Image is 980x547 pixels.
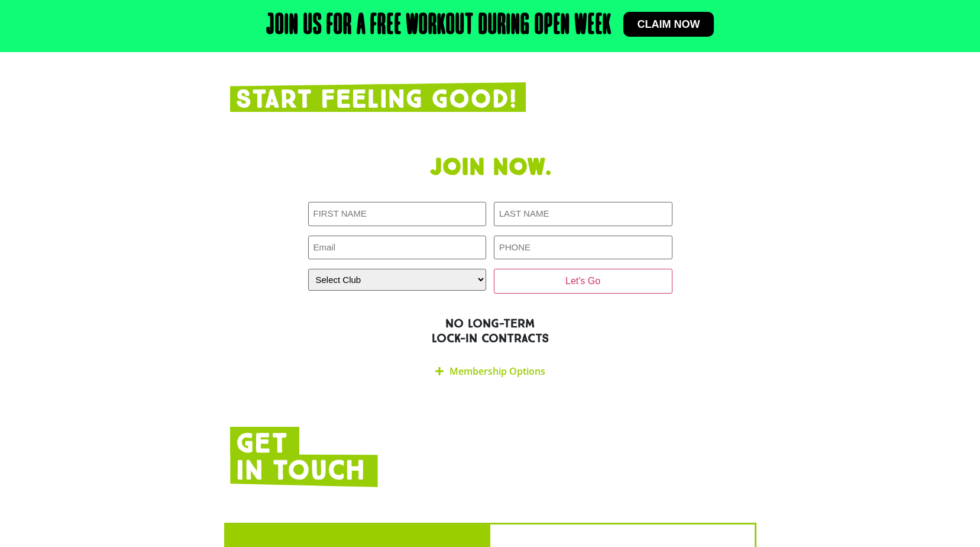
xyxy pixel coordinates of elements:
span: Claim now [638,19,700,30]
a: Claim now [623,12,714,37]
h2: Join us for a free workout during open week [266,12,612,40]
a: Membership Options [449,365,545,378]
h2: NO LONG-TERM LOCK-IN CONTRACTS [230,316,751,346]
div: Membership Options [308,358,672,385]
input: FIRST NAME [308,202,487,226]
input: LAST NAME [494,202,672,226]
h1: Join now. [230,153,751,182]
input: Let's Go [494,269,672,294]
input: Email [308,236,487,260]
input: PHONE [494,236,672,260]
